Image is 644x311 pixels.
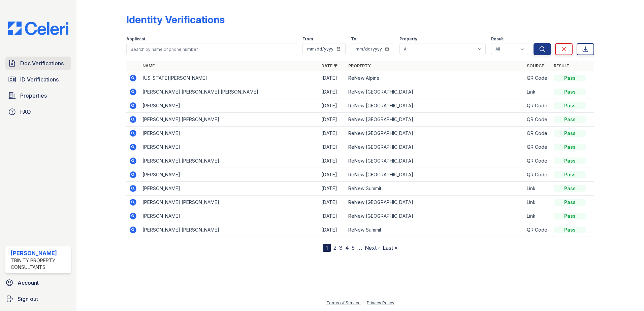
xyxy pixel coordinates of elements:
td: [DATE] [319,182,346,196]
td: QR Code [524,154,551,168]
td: [DATE] [319,196,346,209]
td: [DATE] [319,209,346,223]
td: [PERSON_NAME] [PERSON_NAME] [140,223,319,237]
td: [DATE] [319,127,346,140]
td: [PERSON_NAME] [PERSON_NAME] [140,154,319,168]
div: Pass [554,171,586,178]
td: [PERSON_NAME] [PERSON_NAME] [PERSON_NAME] [140,85,319,99]
span: Properties [20,92,47,100]
td: QR Code [524,113,551,127]
td: [DATE] [319,71,346,85]
td: ReNew Alpine [346,71,524,85]
div: Trinity Property Consultants [11,257,68,271]
td: ReNew [GEOGRAPHIC_DATA] [346,113,524,127]
td: ReNew [GEOGRAPHIC_DATA] [346,99,524,113]
td: [PERSON_NAME] [140,182,319,196]
a: Property [348,63,371,68]
td: ReNew [GEOGRAPHIC_DATA] [346,209,524,223]
td: [PERSON_NAME] [PERSON_NAME] [140,113,319,127]
div: Pass [554,102,586,109]
td: ReNew [GEOGRAPHIC_DATA] [346,168,524,182]
div: Pass [554,130,586,137]
td: ReNew Summit [346,182,524,196]
td: QR Code [524,127,551,140]
td: ReNew [GEOGRAPHIC_DATA] [346,196,524,209]
div: Pass [554,185,586,192]
td: [PERSON_NAME] [140,168,319,182]
a: Last » [383,244,397,251]
div: | [363,300,364,305]
td: [PERSON_NAME] [140,140,319,154]
img: CE_Logo_Blue-a8612792a0a2168367f1c8372b55b34899dd931a85d93a1a3d3e32e68fde9ad4.png [3,22,74,35]
label: Result [491,36,504,42]
div: Pass [554,199,586,206]
a: ID Verifications [5,73,71,86]
div: 1 [323,244,331,252]
div: Pass [554,213,586,219]
a: Privacy Policy [367,300,394,305]
div: Pass [554,227,586,233]
span: Doc Verifications [20,59,64,67]
div: Pass [554,75,586,81]
span: Sign out [18,295,38,303]
a: Date ▼ [321,63,337,68]
label: To [351,36,356,42]
div: Pass [554,116,586,123]
td: [DATE] [319,85,346,99]
a: 2 [333,244,336,251]
a: Result [554,63,570,68]
label: Property [399,36,417,42]
div: Identity Verifications [126,13,225,26]
td: Link [524,182,551,196]
td: [US_STATE][PERSON_NAME] [140,71,319,85]
td: [PERSON_NAME] [140,99,319,113]
td: QR Code [524,223,551,237]
td: QR Code [524,71,551,85]
td: ReNew [GEOGRAPHIC_DATA] [346,127,524,140]
td: QR Code [524,99,551,113]
a: Name [142,63,155,68]
td: Link [524,196,551,209]
td: [DATE] [319,223,346,237]
a: Source [527,63,544,68]
td: [DATE] [319,154,346,168]
td: Link [524,209,551,223]
a: 5 [352,244,355,251]
a: Terms of Service [326,300,361,305]
span: FAQ [20,108,31,116]
td: ReNew [GEOGRAPHIC_DATA] [346,140,524,154]
div: [PERSON_NAME] [11,249,68,257]
a: 3 [339,244,343,251]
td: QR Code [524,168,551,182]
a: Next › [365,244,380,251]
a: Sign out [3,292,74,306]
td: [PERSON_NAME] [PERSON_NAME] [140,196,319,209]
td: [DATE] [319,99,346,113]
div: Pass [554,89,586,95]
td: Link [524,85,551,99]
td: [DATE] [319,168,346,182]
div: Pass [554,144,586,150]
label: Applicant [126,36,145,42]
input: Search by name or phone number [126,43,297,55]
a: 4 [345,244,349,251]
a: Properties [5,89,71,102]
div: Pass [554,158,586,164]
td: ReNew [GEOGRAPHIC_DATA] [346,85,524,99]
td: ReNew Summit [346,223,524,237]
a: Doc Verifications [5,57,71,70]
td: [DATE] [319,113,346,127]
td: ReNew [GEOGRAPHIC_DATA] [346,154,524,168]
td: [DATE] [319,140,346,154]
td: [PERSON_NAME] [140,209,319,223]
a: Account [3,276,74,289]
span: Account [18,279,39,287]
td: [PERSON_NAME] [140,127,319,140]
td: QR Code [524,140,551,154]
a: FAQ [5,105,71,118]
span: … [357,244,362,252]
span: ID Verifications [20,75,59,83]
label: From [302,36,313,42]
